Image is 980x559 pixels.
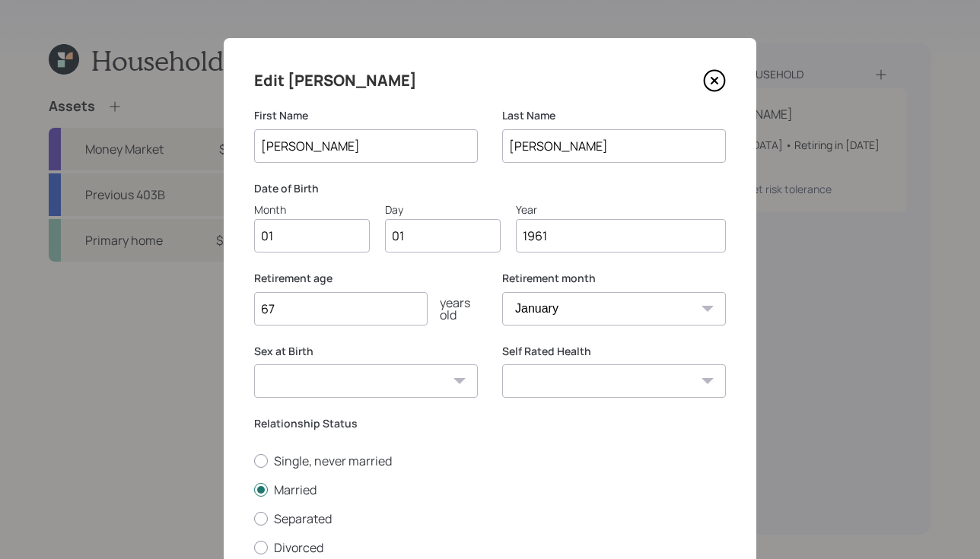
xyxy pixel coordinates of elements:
div: Day [385,202,501,218]
label: Sex at Birth [254,344,478,359]
label: Single, never married [254,453,726,469]
h4: Edit [PERSON_NAME] [254,68,417,93]
label: Divorced [254,539,726,556]
label: Date of Birth [254,181,726,196]
label: Relationship Status [254,416,726,431]
div: Month [254,202,370,218]
div: Year [516,202,726,218]
label: First Name [254,108,478,123]
input: Month [254,219,370,253]
label: Self Rated Health [502,344,726,359]
label: Retirement month [502,271,726,286]
input: Day [385,219,501,253]
div: years old [428,297,478,321]
label: Married [254,481,726,498]
label: Separated [254,510,726,527]
label: Last Name [502,108,726,123]
input: Year [516,219,726,253]
label: Retirement age [254,271,478,286]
